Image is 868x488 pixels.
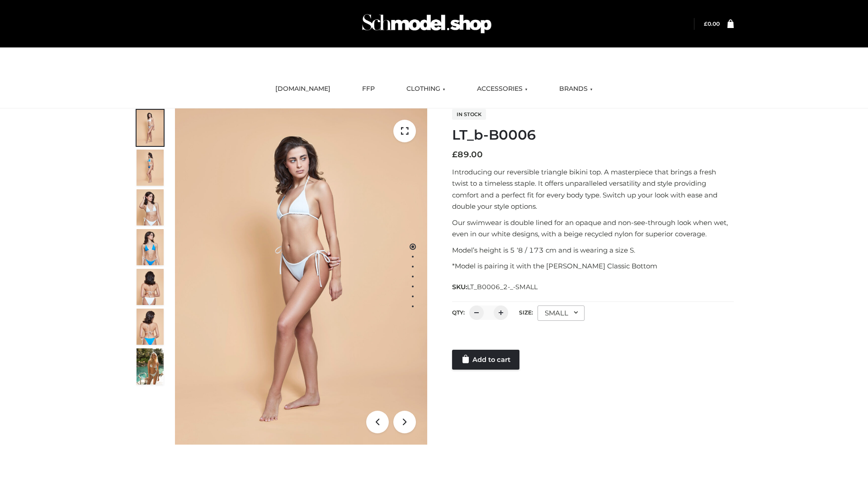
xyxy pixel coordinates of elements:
[538,305,585,321] div: SMALL
[704,20,720,27] a: £0.00
[452,260,734,272] p: *Model is pairing it with the [PERSON_NAME] Classic Bottom
[137,269,164,305] img: ArielClassicBikiniTop_CloudNine_AzureSky_OW114ECO_7-scaled.jpg
[452,244,734,256] p: Model’s height is 5 ‘8 / 173 cm and is wearing a size S.
[269,79,337,99] a: [DOMAIN_NAME]
[519,309,533,316] label: Size:
[137,189,164,225] img: ArielClassicBikiniTop_CloudNine_AzureSky_OW114ECO_3-scaled.jpg
[452,282,538,292] span: SKU:
[452,350,519,370] a: Add to cart
[452,217,734,240] p: Our swimwear is double lined for an opaque and non-see-through look when wet, even in our white d...
[175,108,427,445] img: ArielClassicBikiniTop_CloudNine_AzureSky_OW114ECO_1
[452,166,734,212] p: Introducing our reversible triangle bikini top. A masterpiece that brings a fresh twist to a time...
[137,150,164,186] img: ArielClassicBikiniTop_CloudNine_AzureSky_OW114ECO_2-scaled.jpg
[452,150,483,160] bdi: 89.00
[467,283,538,291] span: LT_B0006_2-_-SMALL
[704,20,720,27] bdi: 0.00
[552,79,599,99] a: BRANDS
[400,79,452,99] a: CLOTHING
[359,6,495,42] img: Schmodel Admin 964
[137,309,164,345] img: ArielClassicBikiniTop_CloudNine_AzureSky_OW114ECO_8-scaled.jpg
[452,309,465,316] label: QTY:
[704,20,708,27] span: £
[452,109,486,120] span: In stock
[452,150,458,160] span: £
[470,79,534,99] a: ACCESSORIES
[137,348,164,385] img: Arieltop_CloudNine_AzureSky2.jpg
[452,127,734,143] h1: LT_b-B0006
[137,110,164,146] img: ArielClassicBikiniTop_CloudNine_AzureSky_OW114ECO_1-scaled.jpg
[137,229,164,265] img: ArielClassicBikiniTop_CloudNine_AzureSky_OW114ECO_4-scaled.jpg
[355,79,382,99] a: FFP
